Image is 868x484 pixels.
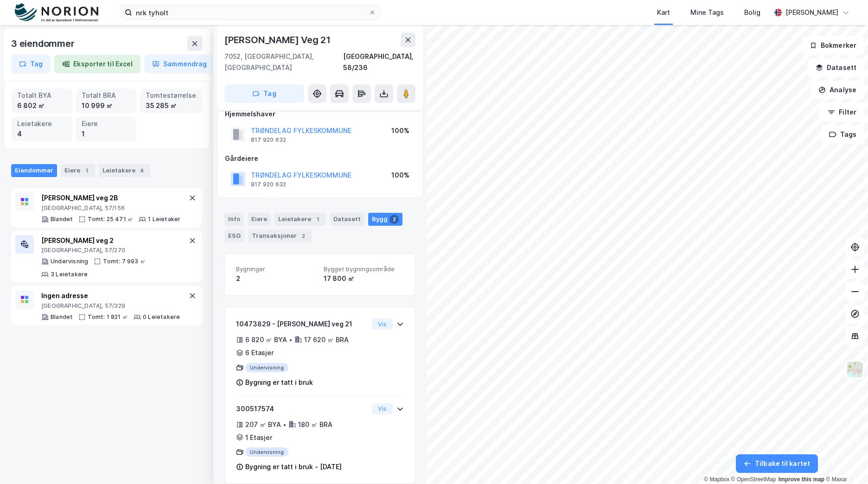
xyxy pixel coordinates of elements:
[251,136,286,144] div: 817 920 632
[821,125,864,144] button: Tags
[82,119,131,129] div: Eiere
[744,7,760,18] div: Bolig
[313,215,322,224] div: 1
[372,318,393,330] button: Vis
[736,454,818,473] button: Tilbake til kartet
[236,273,316,284] div: 2
[88,313,128,321] div: Tomt: 1 821 ㎡
[61,164,95,177] div: Eiere
[224,213,244,226] div: Info
[785,7,838,18] div: [PERSON_NAME]
[17,90,67,101] div: Totalt BYA
[224,51,343,73] div: 7052, [GEOGRAPHIC_DATA], [GEOGRAPHIC_DATA]
[343,51,415,73] div: [GEOGRAPHIC_DATA], 58/236
[324,265,404,273] span: Bygget bygningsområde
[148,216,180,223] div: 1 Leietaker
[731,476,776,483] a: OpenStreetMap
[391,170,409,181] div: 100%
[11,36,77,51] div: 3 eiendommer
[779,476,824,483] a: Improve this map
[17,119,67,129] div: Leietakere
[245,461,342,472] div: Bygning er tatt i bruk - [DATE]
[51,216,73,223] div: Blandet
[146,101,196,111] div: 35 285 ㎡
[103,258,146,265] div: Tomt: 7 993 ㎡
[41,247,187,254] div: [GEOGRAPHIC_DATA], 57/270
[225,108,415,120] div: Hjemmelshaver
[224,32,332,47] div: [PERSON_NAME] Veg 21
[802,36,864,55] button: Bokmerker
[820,103,864,121] button: Filter
[289,336,293,344] div: •
[224,84,304,103] button: Tag
[17,101,67,111] div: 6 802 ㎡
[248,229,312,242] div: Transaksjoner
[82,101,131,111] div: 10 999 ㎡
[51,313,73,321] div: Blandet
[224,229,244,242] div: ESG
[51,258,88,265] div: Undervisning
[41,235,187,246] div: [PERSON_NAME] veg 2
[248,213,271,226] div: Eiere
[132,6,369,19] input: Søk på adresse, matrikkel, gårdeiere, leietakere eller personer
[41,290,180,301] div: Ingen adresse
[41,192,180,204] div: [PERSON_NAME] veg 2B
[82,129,131,139] div: 1
[82,90,131,101] div: Totalt BRA
[304,334,349,345] div: 17 620 ㎡ BRA
[846,361,864,378] img: Z
[236,318,368,330] div: 10473829 - [PERSON_NAME] veg 21
[11,55,51,73] button: Tag
[283,421,287,428] div: •
[811,81,864,99] button: Analyse
[657,7,670,18] div: Kart
[245,377,313,388] div: Bygning er tatt i bruk
[143,313,180,321] div: 0 Leietakere
[391,125,409,136] div: 100%
[822,439,868,484] div: Kontrollprogram for chat
[808,58,864,77] button: Datasett
[245,347,274,358] div: 6 Etasjer
[822,439,868,484] iframe: Chat Widget
[372,403,393,414] button: Vis
[11,164,57,177] div: Eiendommer
[41,204,180,212] div: [GEOGRAPHIC_DATA], 57/156
[251,181,286,188] div: 817 920 632
[274,213,326,226] div: Leietakere
[330,213,364,226] div: Datasett
[245,432,272,443] div: 1 Etasjer
[88,216,133,223] div: Tomt: 25 471 ㎡
[389,215,399,224] div: 2
[236,265,316,273] span: Bygninger
[41,302,180,310] div: [GEOGRAPHIC_DATA], 57/329
[82,166,91,175] div: 1
[137,166,147,175] div: 4
[245,419,281,430] div: 207 ㎡ BYA
[236,403,368,414] div: 300517574
[99,164,150,177] div: Leietakere
[690,7,724,18] div: Mine Tags
[368,213,402,226] div: Bygg
[54,55,140,73] button: Eksporter til Excel
[17,129,67,139] div: 4
[704,476,729,483] a: Mapbox
[51,271,88,278] div: 3 Leietakere
[298,419,332,430] div: 180 ㎡ BRA
[245,334,287,345] div: 6 820 ㎡ BYA
[15,3,98,22] img: norion-logo.80e7a08dc31c2e691866.png
[146,90,196,101] div: Tomtestørrelse
[324,273,404,284] div: 17 800 ㎡
[225,153,415,164] div: Gårdeiere
[144,55,215,73] button: Sammendrag
[299,231,308,241] div: 2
